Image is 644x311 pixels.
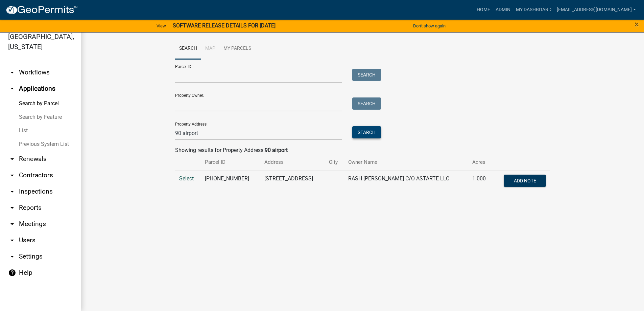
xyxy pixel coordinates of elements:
th: Parcel ID [201,154,260,170]
button: Search [352,97,381,110]
strong: 90 airport [265,147,288,153]
a: Home [474,3,493,16]
i: help [8,269,16,277]
td: [STREET_ADDRESS] [260,170,325,193]
i: arrow_drop_down [8,204,16,212]
a: View [154,20,169,31]
td: [PHONE_NUMBER] [201,170,260,193]
i: arrow_drop_down [8,252,16,261]
i: arrow_drop_down [8,171,16,179]
button: Search [352,69,381,81]
i: arrow_drop_down [8,220,16,228]
i: arrow_drop_down [8,236,16,244]
i: arrow_drop_down [8,155,16,163]
a: Select [179,175,194,182]
a: Search [175,38,201,60]
button: Close [635,20,639,28]
th: City [325,154,344,170]
th: Acres [468,154,493,170]
div: Showing results for Property Address: [175,146,550,154]
i: arrow_drop_down [8,68,16,76]
i: arrow_drop_down [8,187,16,196]
strong: SOFTWARE RELEASE DETAILS FOR [DATE] [173,22,276,29]
button: Add Note [504,175,546,187]
button: Don't show again [410,20,448,31]
td: 1.000 [468,170,493,193]
span: Add Note [514,178,536,183]
td: RASH [PERSON_NAME] C/O ASTARTE LLC [344,170,468,193]
a: My Dashboard [513,3,554,16]
i: arrow_drop_up [8,85,16,93]
a: [EMAIL_ADDRESS][DOMAIN_NAME] [554,3,639,16]
th: Owner Name [344,154,468,170]
a: Admin [493,3,513,16]
button: Search [352,126,381,138]
th: Address [260,154,325,170]
span: × [635,20,639,29]
a: My Parcels [219,38,255,60]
